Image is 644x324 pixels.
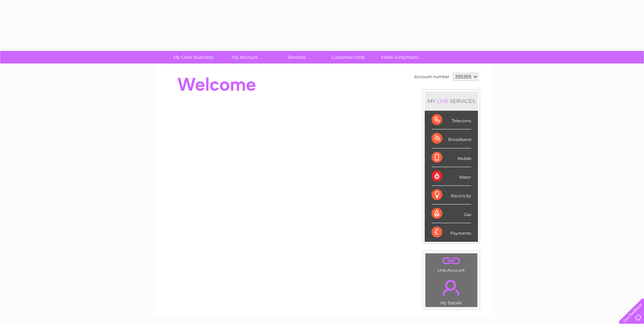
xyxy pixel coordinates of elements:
div: Electricity [431,186,471,204]
a: Services [269,51,325,64]
a: . [427,276,476,300]
td: Account number [412,71,451,83]
div: Broadband [431,129,471,148]
a: Make A Payment [372,51,428,64]
div: Mobile [431,148,471,167]
div: Water [431,167,471,186]
td: Link Account [425,253,478,274]
div: Payments [431,223,471,241]
a: My Account [217,51,273,64]
div: Telecoms [431,111,471,129]
td: My Details [425,274,478,307]
a: . [427,255,476,267]
a: Customer Help [320,51,376,64]
a: My Clear Business [165,51,221,64]
div: MY SERVICES [425,91,478,111]
div: LIVE [436,98,450,104]
div: Gas [431,204,471,223]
